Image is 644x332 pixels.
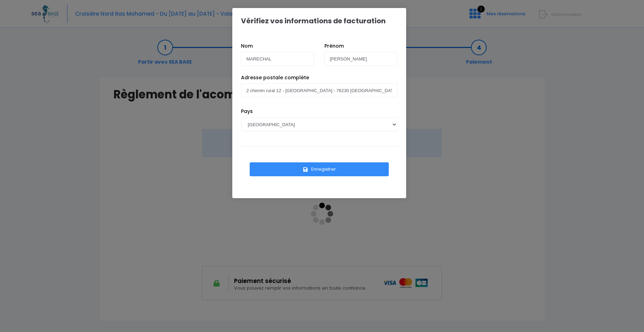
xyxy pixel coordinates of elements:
[250,162,389,176] button: Enregistrer
[324,42,344,50] label: Prénom
[241,42,253,50] label: Nom
[241,17,386,25] h1: Vérifiez vos informations de facturation
[241,74,309,81] label: Adresse postale complète
[241,108,253,115] label: Pays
